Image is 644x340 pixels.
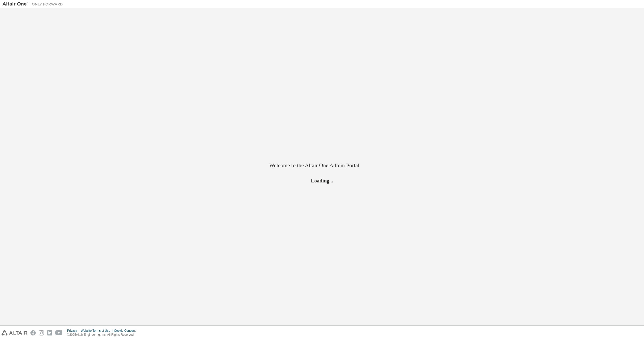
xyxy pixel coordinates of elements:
img: youtube.svg [55,330,63,335]
img: Altair One [3,2,65,7]
div: Privacy [67,329,81,333]
img: altair_logo.svg [2,330,27,335]
p: © 2025 Altair Engineering, Inc. All Rights Reserved. [67,333,139,337]
div: Cookie Consent [114,329,138,333]
h2: Loading... [269,177,375,184]
img: linkedin.svg [47,330,52,335]
img: facebook.svg [30,330,36,335]
img: instagram.svg [39,330,44,335]
h2: Welcome to the Altair One Admin Portal [269,162,375,169]
div: Website Terms of Use [81,329,114,333]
